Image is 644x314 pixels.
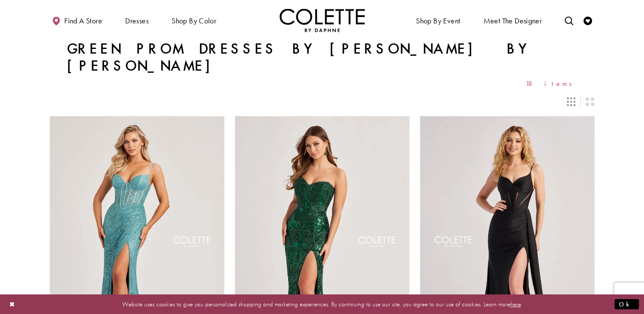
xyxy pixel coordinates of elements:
[125,17,149,25] span: Dresses
[416,17,460,25] span: Shop By Event
[50,9,104,32] a: Find a store
[567,97,575,106] span: Switch layout to 3 columns
[481,9,544,32] a: Meet the designer
[414,9,462,32] span: Shop By Event
[64,17,102,25] span: Find a store
[586,97,594,106] span: Switch layout to 2 columns
[61,298,583,310] p: Website uses cookies to give you personalized shopping and marketing experiences. By continuing t...
[526,80,578,87] span: 18 items
[169,9,218,32] span: Shop by color
[67,40,578,74] h1: Green Prom Dresses by [PERSON_NAME] by [PERSON_NAME]
[510,300,521,308] a: here
[484,17,542,25] span: Meet the designer
[172,17,216,25] span: Shop by color
[45,92,600,111] div: Layout Controls
[581,9,594,32] a: Check Wishlist
[563,9,575,32] a: Toggle search
[5,297,20,311] button: Close Dialog
[123,9,151,32] span: Dresses
[615,299,639,309] button: Submit Dialog
[280,9,365,32] a: Visit Home Page
[280,9,365,32] img: Colette by Daphne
